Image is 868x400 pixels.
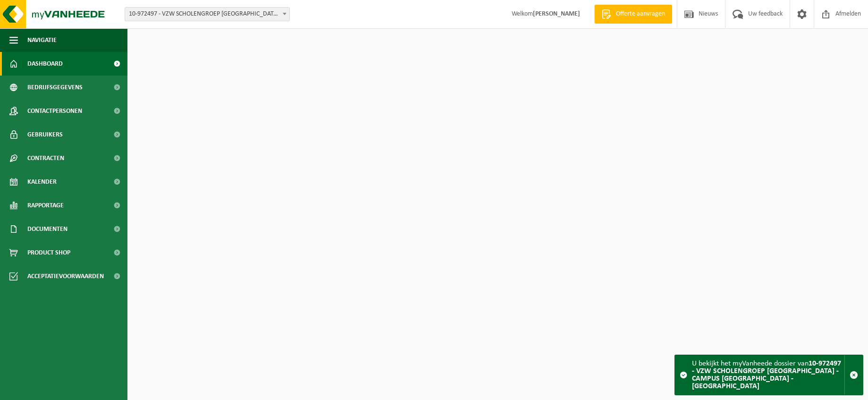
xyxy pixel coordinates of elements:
span: Bedrijfsgegevens [27,76,83,99]
span: Documenten [27,217,67,241]
span: Kalender [27,170,57,194]
strong: 10-972497 - VZW SCHOLENGROEP [GEOGRAPHIC_DATA] - CAMPUS [GEOGRAPHIC_DATA] - [GEOGRAPHIC_DATA] [692,360,841,390]
span: Rapportage [27,194,64,217]
span: Acceptatievoorwaarden [27,264,104,288]
span: Offerte aanvragen [614,9,667,19]
a: Offerte aanvragen [594,5,672,24]
span: Contracten [27,146,64,170]
span: Product Shop [27,241,70,264]
span: 10-972497 - VZW SCHOLENGROEP SINT-MICHIEL - CAMPUS BARNUM - ROESELARE [125,8,289,21]
span: Contactpersonen [27,99,82,123]
span: 10-972497 - VZW SCHOLENGROEP SINT-MICHIEL - CAMPUS BARNUM - ROESELARE [125,7,290,21]
span: Gebruikers [27,123,63,146]
div: U bekijkt het myVanheede dossier van [692,355,844,395]
span: Dashboard [27,52,63,76]
strong: [PERSON_NAME] [533,10,580,17]
span: Navigatie [27,28,57,52]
